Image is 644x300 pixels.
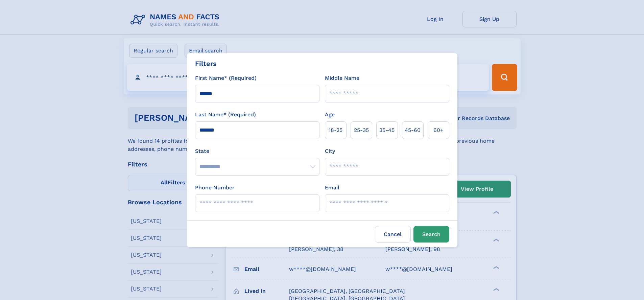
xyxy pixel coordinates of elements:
[195,111,256,119] label: Last Name* (Required)
[405,126,421,134] span: 45‑60
[195,59,217,69] div: Filters
[195,74,257,82] label: First Name* (Required)
[325,74,359,82] label: Middle Name
[413,226,449,243] button: Search
[354,126,369,134] span: 25‑35
[195,147,319,155] label: State
[379,126,395,134] span: 35‑45
[433,126,444,134] span: 60+
[325,147,335,155] label: City
[375,226,411,243] label: Cancel
[329,126,342,134] span: 18‑25
[325,111,335,119] label: Age
[325,184,339,192] label: Email
[195,184,235,192] label: Phone Number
